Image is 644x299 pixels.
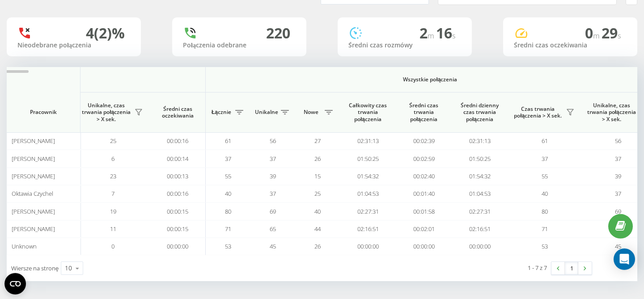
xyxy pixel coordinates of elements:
[4,273,26,295] button: Open CMP widget
[512,105,563,119] span: Czas trwania połączenia > X sek.
[402,102,445,123] span: Średni czas trwania połączenia
[270,225,276,233] span: 65
[452,168,508,185] td: 01:54:32
[396,185,452,202] td: 00:01:40
[314,207,321,215] span: 40
[11,264,59,272] span: Wiersze na stronę
[585,23,602,42] span: 0
[514,42,627,49] div: Średni czas oczekiwania
[270,190,276,198] span: 37
[542,207,548,215] span: 80
[452,185,508,202] td: 01:04:53
[110,207,116,215] span: 19
[150,168,206,185] td: 00:00:13
[12,207,55,215] span: [PERSON_NAME]
[150,220,206,238] td: 00:00:15
[340,132,396,150] td: 02:31:13
[300,109,322,116] span: Nowe
[270,137,276,145] span: 56
[65,264,72,273] div: 10
[542,242,548,250] span: 53
[110,225,116,233] span: 11
[232,76,628,83] span: Wszystkie połączenia
[396,168,452,185] td: 00:02:40
[593,31,602,41] span: m
[12,137,55,145] span: [PERSON_NAME]
[542,155,548,163] span: 37
[12,242,37,250] span: Unknown
[602,23,621,42] span: 29
[615,137,621,145] span: 56
[183,42,296,49] div: Połączenia odebrane
[542,190,548,198] span: 40
[314,225,321,233] span: 44
[528,263,547,272] div: 1 - 7 z 7
[111,242,114,250] span: 0
[340,220,396,238] td: 02:16:51
[458,102,501,123] span: Średni dzienny czas trwania połączenia
[615,207,621,215] span: 69
[452,202,508,220] td: 02:27:31
[225,172,231,180] span: 55
[615,190,621,198] span: 37
[618,31,621,41] span: s
[428,31,436,41] span: m
[270,155,276,163] span: 37
[270,242,276,250] span: 45
[270,172,276,180] span: 39
[396,220,452,238] td: 00:02:01
[150,202,206,220] td: 00:00:15
[150,238,206,255] td: 00:00:00
[225,207,231,215] span: 80
[615,172,621,180] span: 39
[225,242,231,250] span: 53
[614,248,635,270] div: Open Intercom Messenger
[314,172,321,180] span: 15
[542,137,548,145] span: 61
[12,225,55,233] span: [PERSON_NAME]
[157,105,199,119] span: Średni czas oczekiwania
[452,220,508,238] td: 02:16:51
[419,23,436,42] span: 2
[314,242,321,250] span: 26
[542,225,548,233] span: 71
[14,109,72,116] span: Pracownik
[340,185,396,202] td: 01:04:53
[150,150,206,167] td: 00:00:14
[542,172,548,180] span: 55
[12,172,55,180] span: [PERSON_NAME]
[12,190,53,198] span: Oktawia Czychel
[340,150,396,167] td: 01:50:25
[340,168,396,185] td: 01:54:32
[340,202,396,220] td: 02:27:31
[396,150,452,167] td: 00:02:59
[80,102,132,123] span: Unikalne, czas trwania połączenia > X sek.
[314,137,321,145] span: 27
[17,42,130,49] div: Nieodebrane połączenia
[396,202,452,220] td: 00:01:58
[348,42,461,49] div: Średni czas rozmówy
[452,31,456,41] span: s
[110,137,116,145] span: 25
[225,155,231,163] span: 37
[255,109,278,116] span: Unikalne
[586,102,637,123] span: Unikalne, czas trwania połączenia > X sek.
[225,137,231,145] span: 61
[225,190,231,198] span: 40
[615,155,621,163] span: 37
[150,185,206,202] td: 00:00:16
[210,109,233,116] span: Łącznie
[225,225,231,233] span: 71
[150,132,206,150] td: 00:00:16
[86,25,125,42] div: 4 (2)%
[452,150,508,167] td: 01:50:25
[12,155,55,163] span: [PERSON_NAME]
[396,132,452,150] td: 00:02:39
[110,172,116,180] span: 23
[314,155,321,163] span: 26
[266,25,290,42] div: 220
[615,242,621,250] span: 45
[436,23,456,42] span: 16
[270,207,276,215] span: 69
[452,132,508,150] td: 02:31:13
